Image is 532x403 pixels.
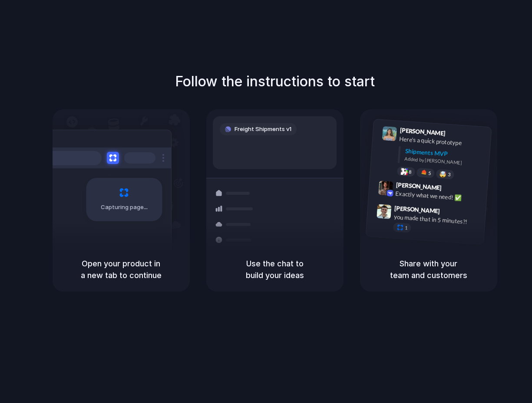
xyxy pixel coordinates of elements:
[448,130,466,140] span: 9:41 AM
[217,258,333,281] h5: Use the chat to build your ideas
[395,189,482,203] div: Exactly what we need! ✅
[404,226,407,230] span: 1
[396,180,442,193] span: [PERSON_NAME]
[444,184,462,194] span: 9:42 AM
[175,71,375,92] h1: Follow the instructions to start
[408,170,411,174] span: 8
[101,203,149,212] span: Capturing page
[405,147,485,161] div: Shipments MVP
[370,258,487,281] h5: Share with your team and customers
[394,203,440,216] span: [PERSON_NAME]
[400,125,446,138] span: [PERSON_NAME]
[399,134,486,149] div: Here's a quick prototype
[443,207,460,218] span: 9:47 AM
[404,155,484,168] div: Added by [PERSON_NAME]
[428,171,431,176] span: 5
[235,125,291,134] span: Freight Shipments v1
[447,172,450,177] span: 3
[439,171,446,177] div: 🤯
[63,258,179,281] h5: Open your product in a new tab to continue
[393,212,480,227] div: you made that in 5 minutes?!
